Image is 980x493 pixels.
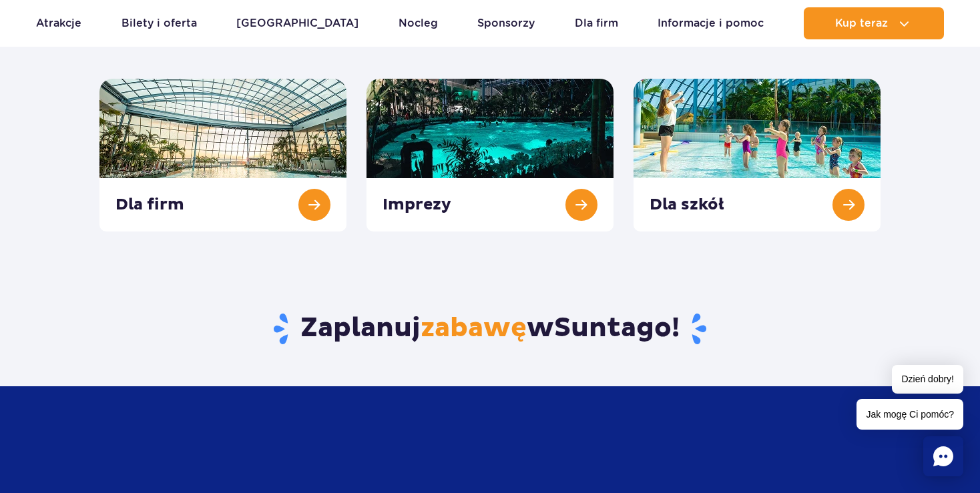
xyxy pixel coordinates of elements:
[804,7,944,39] button: Kup teraz
[575,7,618,39] a: Dla firm
[421,312,527,345] span: zabawę
[835,17,888,29] span: Kup teraz
[923,436,963,476] div: Chat
[892,365,963,394] span: Dzień dobry!
[99,312,881,346] h3: Zaplanuj w !
[658,7,764,39] a: Informacje i pomoc
[554,312,672,345] span: Suntago
[36,7,81,39] a: Atrakcje
[121,7,197,39] a: Bilety i oferta
[399,7,438,39] a: Nocleg
[236,7,358,39] a: [GEOGRAPHIC_DATA]
[856,399,963,430] span: Jak mogę Ci pomóc?
[477,7,535,39] a: Sponsorzy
